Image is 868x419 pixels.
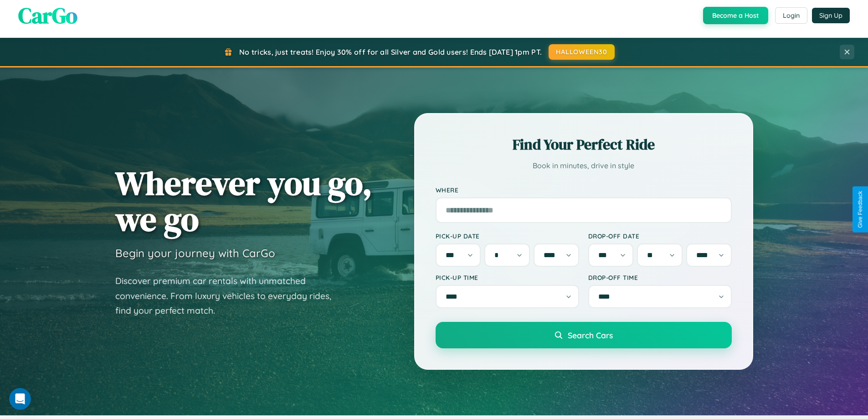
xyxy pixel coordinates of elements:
h2: Find Your Perfect Ride [436,134,732,155]
label: Pick-up Time [436,274,579,281]
p: Discover premium car rentals with unmatched convenience. From luxury vehicles to everyday rides, ... [115,274,343,318]
iframe: Intercom live chat [9,388,31,410]
button: Login [775,7,807,24]
div: Give Feedback [857,191,863,228]
span: Search Cars [568,330,613,340]
label: Pick-up Date [436,232,579,240]
label: Drop-off Date [588,232,732,240]
span: CarGo [18,0,77,31]
p: Book in minutes, drive in style [436,159,732,172]
button: Search Cars [436,322,732,348]
h1: Wherever you go, we go [115,165,372,237]
h3: Begin your journey with CarGo [115,246,275,260]
button: HALLOWEEN30 [549,44,615,60]
button: Become a Host [703,7,768,24]
label: Where [436,186,732,194]
button: Sign Up [812,8,850,23]
label: Drop-off Time [588,274,732,281]
span: No tricks, just treats! Enjoy 30% off for all Silver and Gold users! Ends [DATE] 1pm PT. [239,47,542,57]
